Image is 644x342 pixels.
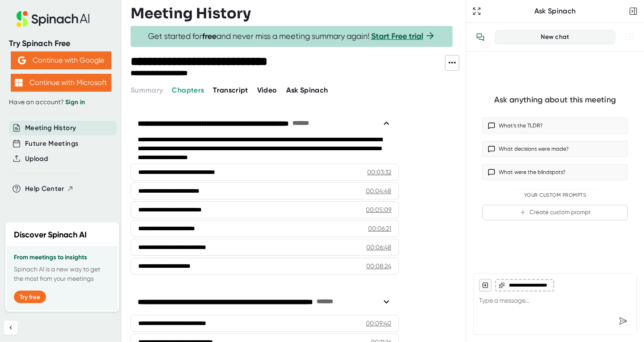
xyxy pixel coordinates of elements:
[148,31,436,42] span: Get started for and never miss a meeting summary again!
[9,38,113,49] div: Try Spinach Free
[202,31,216,41] b: free
[483,7,627,16] div: Ask Spinach
[366,186,391,195] div: 00:04:48
[482,118,628,134] button: What’s the TLDR?
[9,98,113,106] div: Have an account?
[172,86,204,94] span: Chapters
[368,224,391,233] div: 00:06:21
[213,85,248,96] button: Transcript
[371,31,423,41] a: Start Free trial
[131,85,163,96] button: Summary
[627,5,640,17] button: Close conversation sidebar
[25,184,74,194] button: Help Center
[366,319,391,328] div: 00:09:40
[470,5,483,17] button: Expand to Ask Spinach page
[65,98,85,106] a: Sign in
[14,254,110,261] h3: From meetings to insights
[482,141,628,157] button: What decisions were made?
[172,85,204,96] button: Chapters
[4,321,18,335] button: Collapse sidebar
[25,123,76,133] button: Meeting History
[257,86,277,94] span: Video
[14,291,46,303] button: Try free
[482,164,628,180] button: What were the blindspots?
[482,205,628,220] button: Create custom prompt
[366,262,391,270] div: 00:08:24
[257,85,277,96] button: Video
[11,74,111,92] button: Continue with Microsoft
[25,139,78,149] button: Future Meetings
[482,192,628,198] div: Your Custom Prompts
[366,243,391,252] div: 00:06:48
[25,184,64,194] span: Help Center
[367,168,391,177] div: 00:03:32
[615,313,631,329] div: Send message
[131,86,163,94] span: Summary
[18,56,26,64] img: Aehbyd4JwY73AAAAAElFTkSuQmCC
[14,265,110,283] p: Spinach AI is a new way to get the most from your meetings
[25,154,48,164] button: Upload
[213,86,248,94] span: Transcript
[471,28,489,46] button: View conversation history
[11,51,111,69] button: Continue with Google
[286,85,328,96] button: Ask Spinach
[14,229,87,241] h2: Discover Spinach AI
[494,95,616,105] div: Ask anything about this meeting
[286,86,328,94] span: Ask Spinach
[366,205,391,214] div: 00:05:09
[500,33,610,41] div: New chat
[131,5,251,22] h3: Meeting History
